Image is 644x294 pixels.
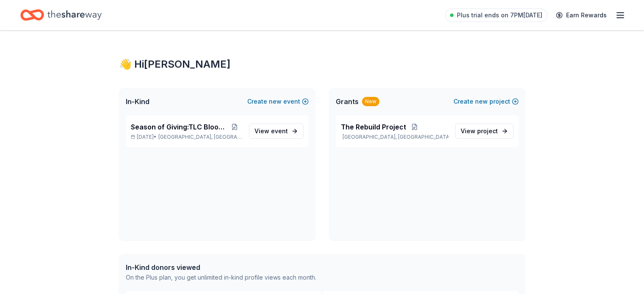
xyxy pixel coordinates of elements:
[445,8,547,22] a: Plus trial ends on 7PM[DATE]
[126,262,316,272] div: In-Kind donors viewed
[461,126,498,136] span: View
[271,127,288,135] span: event
[362,97,379,106] div: New
[126,96,149,107] span: In-Kind
[249,124,304,139] a: View event
[158,134,242,140] span: [GEOGRAPHIC_DATA], [GEOGRAPHIC_DATA]
[477,127,498,135] span: project
[126,272,316,283] div: On the Plus plan, you get unlimited in-kind profile views each month.
[247,96,309,107] button: Createnewevent
[341,122,406,132] span: The Rebuild Project
[455,124,514,139] a: View project
[131,134,242,140] p: [DATE] •
[131,122,227,132] span: Season of Giving:TLC Blood Drive
[119,58,525,71] div: 👋 Hi [PERSON_NAME]
[453,96,519,107] button: Createnewproject
[457,10,542,20] span: Plus trial ends on 7PM[DATE]
[336,96,359,107] span: Grants
[254,126,288,136] span: View
[341,134,448,140] p: [GEOGRAPHIC_DATA], [GEOGRAPHIC_DATA]
[269,96,282,107] span: new
[475,96,488,107] span: new
[551,8,612,23] a: Earn Rewards
[20,5,102,25] a: Home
